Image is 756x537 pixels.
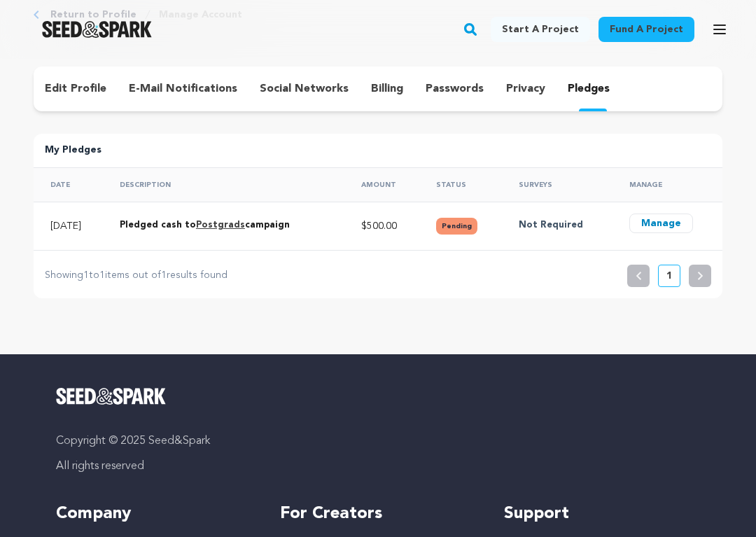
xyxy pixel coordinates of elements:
[361,219,412,233] p: $500.00
[491,17,590,42] a: Start a project
[502,167,612,202] th: Surveys
[196,221,245,230] a: Postgrads
[414,78,495,100] button: passwords
[83,270,89,280] span: 1
[50,219,94,233] p: [DATE]
[260,81,349,97] p: social networks
[56,388,166,405] img: Seed&Spark Logo
[42,21,152,38] img: Seed&Spark Logo Dark Mode
[45,81,106,97] p: edit profile
[161,270,167,280] span: 1
[42,21,152,38] a: Seed&Spark Homepage
[103,167,344,202] th: Description
[280,503,476,525] h5: For Creators
[598,17,694,42] a: Fund a project
[56,503,252,525] h5: Company
[129,81,237,97] p: e-mail notifications
[495,78,556,100] button: privacy
[519,217,604,235] p: Not Required
[568,81,610,97] p: pledges
[419,167,501,202] th: Status
[504,503,700,525] h5: Support
[612,167,722,202] th: Manage
[56,388,700,405] a: Seed&Spark Homepage
[34,167,103,202] th: Date
[666,269,672,283] p: 1
[45,267,227,284] p: Showing to items out of results found
[629,214,693,233] button: Manage
[56,433,700,449] p: Copyright © 2025 Seed&Spark
[34,78,118,100] button: edit profile
[120,217,336,235] div: Pledged cash to campaign
[45,142,711,159] p: My Pledges
[556,78,621,100] button: pledges
[248,78,360,100] button: social networks
[118,78,248,100] button: e-mail notifications
[360,78,414,100] button: billing
[371,81,403,97] p: billing
[344,167,420,202] th: Amount
[658,265,680,287] button: 1
[99,270,105,280] span: 1
[436,218,477,235] button: Pending
[506,81,545,97] p: privacy
[629,214,714,233] a: Manage
[426,81,484,97] p: passwords
[56,458,700,475] p: All rights reserved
